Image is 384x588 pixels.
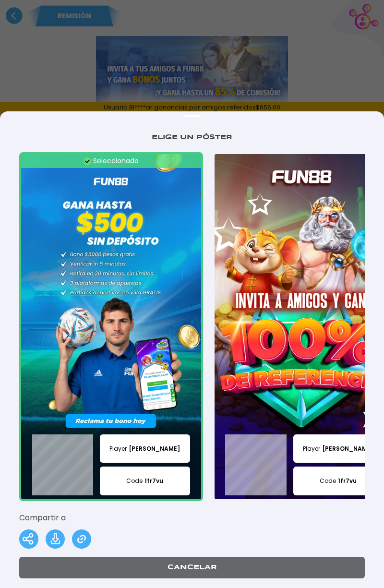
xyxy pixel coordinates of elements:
[293,434,384,463] p: Player
[72,529,91,549] img: Share Link
[293,467,384,495] p: Code
[19,529,38,549] img: Share
[19,152,203,501] img: /assets/poster_1-9563f904.webp
[129,444,180,453] span: [PERSON_NAME]
[322,444,373,453] span: [PERSON_NAME]
[19,512,365,524] p: Compartir a
[46,529,65,549] img: Download
[100,467,190,495] p: Code
[144,477,163,485] span: 1fr7vu
[100,434,190,463] p: Player
[19,132,365,143] p: Elige un póster
[338,477,357,485] span: 1fr7vu
[21,154,201,168] div: Seleccionado
[19,557,365,578] button: Cancelar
